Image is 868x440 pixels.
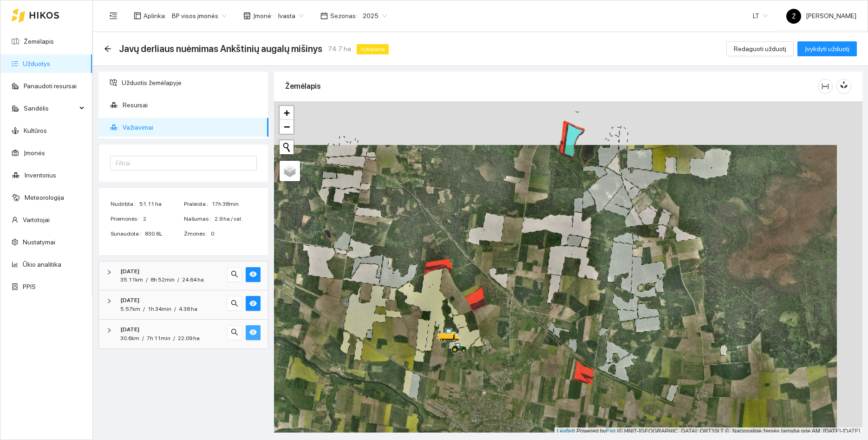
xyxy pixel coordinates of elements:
[144,11,166,21] span: Aplinka :
[227,296,242,311] button: search
[109,12,117,20] span: menu-fold
[805,44,849,54] span: Įvykdyti užduotį
[211,230,256,238] span: 0
[173,335,175,341] span: /
[328,44,351,54] span: 74.7 ha
[278,9,304,23] span: Ivasta
[284,107,290,118] span: +
[111,215,143,223] span: Priemonės
[147,335,170,341] span: 7h 11min
[119,41,322,56] span: Javų derliaus nuėmimas Ankštinių augalų mišinys
[148,306,171,312] span: 1h 34min
[231,270,238,279] span: search
[23,60,50,67] a: Užduotys
[285,73,818,99] div: Žemėlapis
[184,200,212,209] span: Praleista
[280,106,294,120] a: Zoom in
[212,200,256,209] span: 17h 38min
[179,306,197,312] span: 4.38 ha
[23,283,36,290] a: PPIS
[246,296,261,311] button: eye
[357,44,389,54] span: Vykdoma
[143,215,183,223] span: 2
[249,270,257,279] span: eye
[24,38,54,45] a: Žemėlapis
[555,427,862,435] div: | Powered by © HNIT-[GEOGRAPHIC_DATA]; ORT10LT ©, Nacionalinė žemės tarnyba prie AM, [DATE]-[DATE]
[106,328,112,333] span: right
[123,96,261,114] span: Resursai
[99,290,268,319] div: [DATE]5.57km/1h 34min/4.38 hasearcheye
[23,216,50,223] a: Vartotojai
[150,276,175,283] span: 8h 52min
[139,200,183,209] span: 51.11 ha
[120,306,140,312] span: 5.57km
[24,99,77,118] span: Sandėlis
[246,267,261,282] button: eye
[111,230,145,238] span: Sunaudota
[120,326,139,333] strong: [DATE]
[184,215,215,223] span: Našumas
[134,12,141,20] span: layout
[106,269,112,275] span: right
[106,298,112,304] span: right
[111,200,139,209] span: Nudirbta
[243,12,251,20] span: shop
[215,215,256,223] span: 2.9 ha / val.
[120,268,139,275] strong: [DATE]
[284,121,290,132] span: −
[24,82,77,90] a: Panaudoti resursai
[146,276,148,283] span: /
[24,127,47,134] a: Kultūros
[818,83,832,90] span: column-width
[280,120,294,134] a: Zoom out
[143,306,145,312] span: /
[104,45,111,53] div: Atgal
[227,267,242,282] button: search
[172,9,227,23] span: BP visos įmonės
[792,9,796,24] span: Ž
[606,428,616,434] a: Esri
[797,41,857,56] button: Įvykdyti užduotį
[122,73,261,92] span: Užduotis žemėlapyje
[99,262,268,290] div: [DATE]35.11km/8h 52min/24.64 hasearcheye
[120,276,143,283] span: 35.11km
[182,276,204,283] span: 24.64 ha
[734,44,786,54] span: Redaguoti užduotį
[726,41,794,56] button: Redaguoti užduotį
[280,140,294,154] button: Initiate a new search
[177,276,179,283] span: /
[363,9,387,23] span: 2025
[786,12,856,20] span: [PERSON_NAME]
[227,325,242,340] button: search
[249,300,257,309] span: eye
[145,230,183,238] span: 830.6L
[726,45,794,53] a: Redaguoti užduotį
[142,335,144,341] span: /
[753,9,768,23] span: LT
[123,118,261,137] span: Važiavimai
[320,12,328,20] span: calendar
[23,261,61,268] a: Ūkio analitika
[174,306,176,312] span: /
[330,11,357,21] span: Sezonas :
[104,45,111,53] span: arrow-left
[253,11,273,21] span: Įmonė :
[25,171,56,179] a: Inventorius
[184,230,211,238] span: Žmonės
[231,328,238,337] span: search
[25,194,64,201] a: Meteorologija
[557,428,574,434] a: Leaflet
[249,328,257,337] span: eye
[231,300,238,309] span: search
[99,320,268,348] div: [DATE]30.6km/7h 11min/22.09 hasearcheye
[120,297,139,303] strong: [DATE]
[617,428,619,434] span: |
[178,335,200,341] span: 22.09 ha
[818,79,833,94] button: column-width
[120,335,139,341] span: 30.6km
[280,161,300,181] a: Layers
[104,7,123,25] button: menu-fold
[246,325,261,340] button: eye
[23,238,55,246] a: Nustatymai
[24,149,45,157] a: Įmonės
